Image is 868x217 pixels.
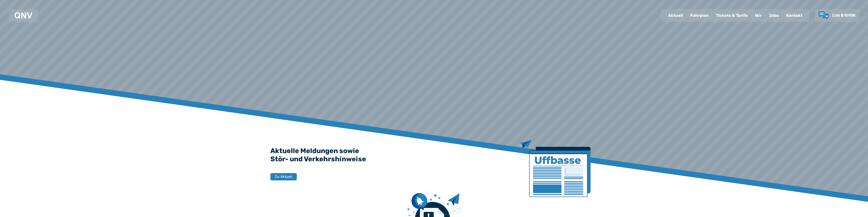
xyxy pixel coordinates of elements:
a: Wir [751,10,765,21]
span: Lob & Kritik [832,13,856,18]
a: Kontakt [782,10,806,21]
a: Jobs [765,10,782,21]
a: QNV Logo [15,11,32,20]
a: Fahrplan [687,10,712,21]
h2: Aktuelle Meldungen sowie Stör- und Verkehrshinweise [270,147,598,163]
a: Aktuell [664,10,687,21]
img: Zeitung mit Titel Uffbase [518,140,591,197]
img: QNV Logo [15,12,32,19]
a: Tickets & Tarife [712,10,751,21]
a: Lob & Kritik [818,11,856,20]
button: Zu Aktuell [270,173,297,180]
